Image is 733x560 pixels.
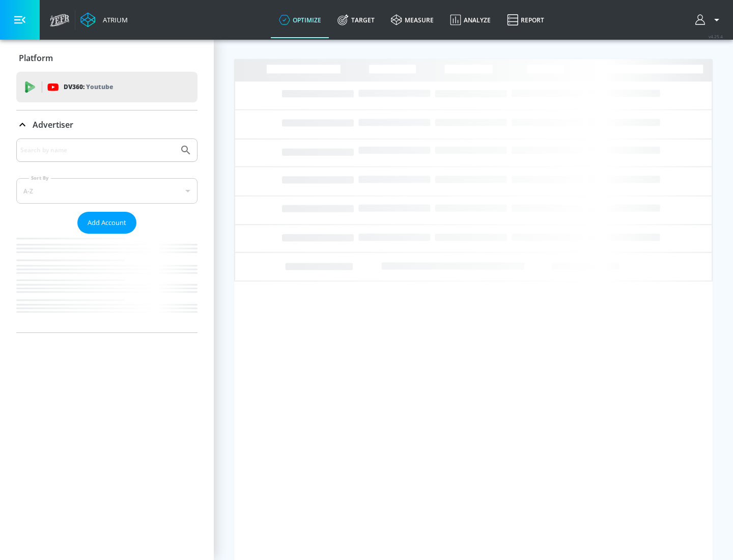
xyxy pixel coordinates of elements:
input: Search by name [20,144,175,157]
span: Add Account [88,217,126,229]
a: measure [383,2,442,38]
a: Analyze [442,2,499,38]
div: DV360: Youtube [16,72,198,102]
a: optimize [271,2,329,38]
div: Atrium [99,15,128,24]
span: v 4.25.4 [709,34,723,39]
p: Platform [19,52,53,64]
div: Advertiser [16,110,198,139]
div: Platform [16,44,198,72]
nav: list of Advertiser [16,234,198,332]
a: Target [329,2,383,38]
div: A-Z [16,178,198,204]
label: Sort By [29,175,51,181]
p: DV360: [64,81,113,93]
button: Add Account [77,212,136,234]
div: Advertiser [16,138,198,332]
p: Youtube [86,81,113,92]
p: Advertiser [33,119,73,130]
a: Report [499,2,552,38]
a: Atrium [80,12,128,27]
